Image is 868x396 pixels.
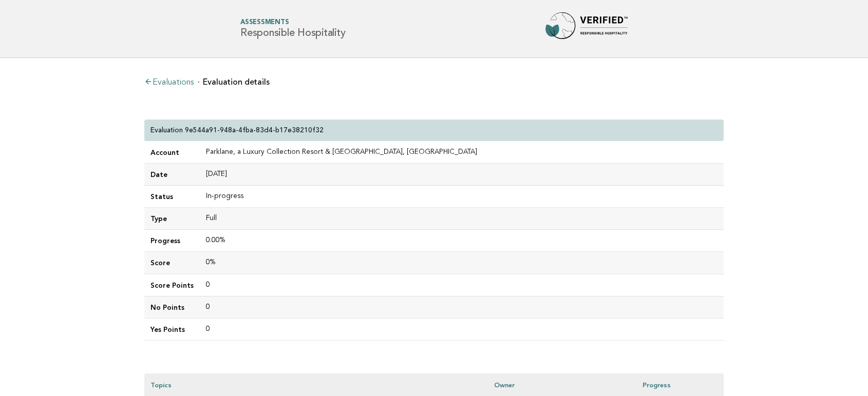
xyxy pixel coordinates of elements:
td: Score [144,252,200,274]
td: Full [200,208,724,230]
td: Date [144,164,200,186]
td: Status [144,186,200,208]
a: Evaluations [144,78,194,87]
td: 0.00% [200,230,724,252]
td: Account [144,142,200,164]
td: Score Points [144,274,200,296]
td: No Points [144,296,200,318]
td: Type [144,208,200,230]
td: Yes Points [144,318,200,340]
li: Evaluation details [198,78,270,86]
p: Evaluation 9e544a91-948a-4fba-83d4-b17e38210f32 [150,126,324,135]
td: 0 [200,318,724,340]
h1: Responsible Hospitality [240,19,345,38]
td: 0% [200,252,724,274]
td: In-progress [200,186,724,208]
td: 0 [200,296,724,318]
img: Forbes Travel Guide [545,12,628,45]
td: [DATE] [200,164,724,186]
span: Assessments [240,19,345,26]
td: Progress [144,230,200,252]
td: 0 [200,274,724,296]
td: Parklane, a Luxury Collection Resort & [GEOGRAPHIC_DATA], [GEOGRAPHIC_DATA] [200,142,724,164]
